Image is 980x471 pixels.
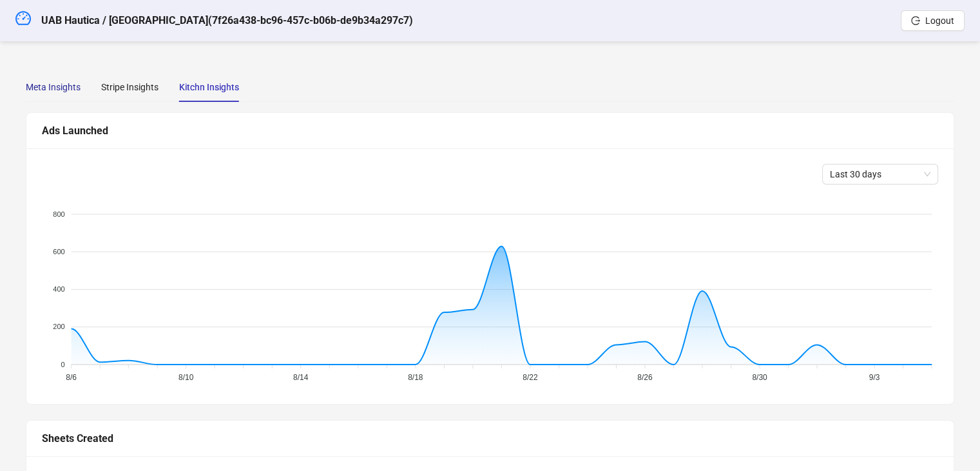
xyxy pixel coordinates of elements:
div: Sheets Created [42,430,938,446]
span: logout [911,16,920,25]
span: Last 30 days [830,165,930,184]
tspan: 800 [53,210,64,218]
span: Logout [925,15,954,26]
tspan: 8/14 [293,373,309,382]
tspan: 8/18 [408,373,423,382]
div: Stripe Insights [101,80,159,94]
tspan: 9/3 [869,373,880,382]
div: Ads Launched [42,123,938,139]
tspan: 600 [53,248,64,256]
tspan: 8/26 [637,373,653,382]
h5: UAB Hautica / [GEOGRAPHIC_DATA] ( 7f26a438-bc96-457c-b06b-de9b34a297c7 ) [41,13,413,28]
button: Logout [901,10,965,31]
div: Kitchn Insights [179,80,239,94]
tspan: 200 [53,323,64,330]
tspan: 0 [61,361,65,368]
div: Meta Insights [26,80,81,94]
tspan: 8/22 [523,373,538,382]
span: dashboard [15,10,31,26]
tspan: 8/30 [752,373,767,382]
tspan: 400 [53,285,64,293]
tspan: 8/10 [178,373,194,382]
tspan: 8/6 [66,373,77,382]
